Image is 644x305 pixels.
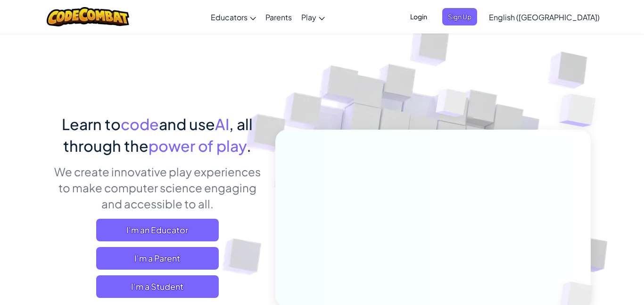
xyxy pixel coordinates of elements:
span: . [247,136,251,155]
span: and use [159,115,215,133]
img: Overlap cubes [540,71,622,150]
p: We create innovative play experiences to make computer science engaging and accessible to all. [53,164,261,212]
button: I'm a Student [96,275,219,298]
span: Learn to [62,115,121,133]
a: Parents [261,4,297,30]
img: CodeCombat logo [47,7,129,26]
a: I'm a Parent [96,247,219,270]
span: Play [301,12,316,22]
img: Overlap cubes [418,70,486,140]
a: English ([GEOGRAPHIC_DATA]) [484,4,604,30]
span: code [121,115,159,133]
a: Play [297,4,330,30]
a: I'm an Educator [96,219,219,241]
a: Educators [206,4,261,30]
button: Sign Up [442,8,477,25]
span: AI [215,115,229,133]
span: English ([GEOGRAPHIC_DATA]) [489,12,600,22]
span: Educators [211,12,248,22]
span: power of play [149,136,247,155]
button: Login [405,8,433,25]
